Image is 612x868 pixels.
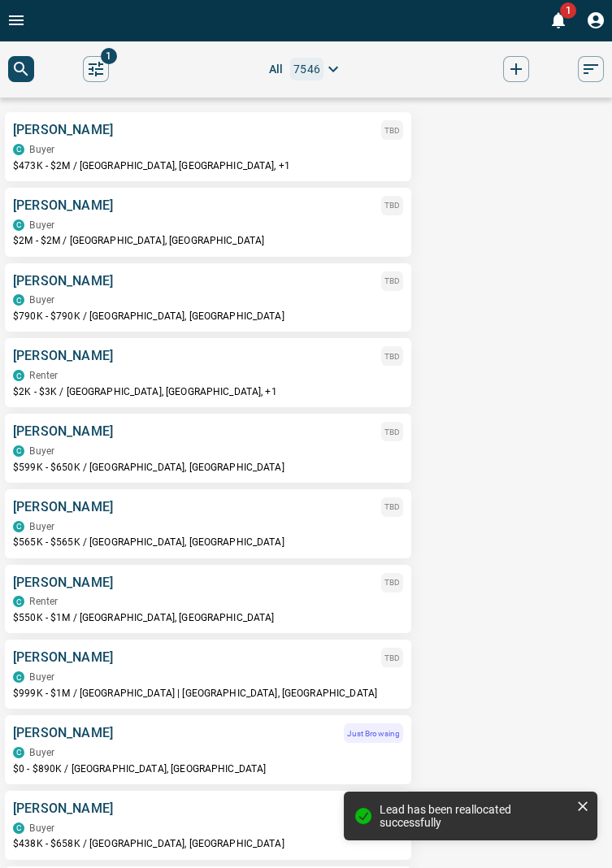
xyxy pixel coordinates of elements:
p: TBD [384,501,400,513]
p: TBD [384,652,400,664]
p: Just Browsing [347,727,400,740]
p: [PERSON_NAME] [13,497,113,517]
p: $2M - $2M / [GEOGRAPHIC_DATA], [GEOGRAPHIC_DATA] [13,234,403,248]
p: [PERSON_NAME] [13,422,113,441]
p: TBD [384,576,400,588]
div: condos.ca [13,521,24,532]
p: $599K - $650K / [GEOGRAPHIC_DATA], [GEOGRAPHIC_DATA] [13,461,403,475]
p: Buyer [29,219,54,231]
p: TBD [384,199,400,211]
button: [PERSON_NAME]TBDcondos.caBuyer$565K - $565K / [GEOGRAPHIC_DATA], [GEOGRAPHIC_DATA] [13,497,403,550]
p: $438K - $658K / [GEOGRAPHIC_DATA], [GEOGRAPHIC_DATA] [13,837,403,851]
span: 1 [560,2,576,19]
p: [PERSON_NAME] [13,723,113,743]
button: [PERSON_NAME]TBDcondos.caBuyer$473K - $2M / [GEOGRAPHIC_DATA], [GEOGRAPHIC_DATA], +1 [13,120,403,173]
p: Buyer [29,294,54,306]
button: [PERSON_NAME]TBDcondos.caBuyer$790K - $790K / [GEOGRAPHIC_DATA], [GEOGRAPHIC_DATA] [13,271,403,324]
p: Buyer [29,144,54,155]
p: Renter [29,370,58,381]
p: Buyer [29,521,54,532]
p: Buyer [29,671,54,683]
div: condos.ca [13,671,24,683]
p: TBD [384,124,400,137]
p: Buyer [29,445,54,457]
p: $550K - $1M / [GEOGRAPHIC_DATA], [GEOGRAPHIC_DATA] [13,611,403,625]
p: Buyer [29,747,54,758]
button: [PERSON_NAME]TBDcondos.caBuyer$438K - $658K / [GEOGRAPHIC_DATA], [GEOGRAPHIC_DATA] [13,799,403,852]
button: [PERSON_NAME]TBDcondos.caRenter$2K - $3K / [GEOGRAPHIC_DATA], [GEOGRAPHIC_DATA], +1 [13,346,403,399]
div: condos.ca [13,596,24,607]
p: [PERSON_NAME] [13,120,113,140]
p: $790K - $790K / [GEOGRAPHIC_DATA], [GEOGRAPHIC_DATA] [13,310,403,323]
div: condos.ca [13,219,24,231]
p: [PERSON_NAME] [13,799,113,818]
div: condos.ca [13,144,24,155]
button: All7546 [157,54,455,84]
button: [PERSON_NAME]Just Browsingcondos.caBuyer$0 - $890K / [GEOGRAPHIC_DATA], [GEOGRAPHIC_DATA] [13,723,403,776]
button: [PERSON_NAME]TBDcondos.caBuyer$599K - $650K / [GEOGRAPHIC_DATA], [GEOGRAPHIC_DATA] [13,422,403,475]
p: $2K - $3K / [GEOGRAPHIC_DATA], [GEOGRAPHIC_DATA], +1 [13,385,403,399]
button: [PERSON_NAME]TBDcondos.caRenter$550K - $1M / [GEOGRAPHIC_DATA], [GEOGRAPHIC_DATA] [13,573,403,626]
p: $999K - $1M / [GEOGRAPHIC_DATA] | [GEOGRAPHIC_DATA], [GEOGRAPHIC_DATA] [13,687,403,701]
p: [PERSON_NAME] [13,271,113,291]
div: condos.ca [13,747,24,758]
div: condos.ca [13,370,24,381]
p: [PERSON_NAME] [13,648,113,667]
p: $0 - $890K / [GEOGRAPHIC_DATA], [GEOGRAPHIC_DATA] [13,762,403,776]
span: All [269,59,284,79]
button: [PERSON_NAME]TBDcondos.caBuyer$999K - $1M / [GEOGRAPHIC_DATA] | [GEOGRAPHIC_DATA], [GEOGRAPHIC_DATA] [13,648,403,701]
div: Lead has been reallocated successfully [380,803,570,829]
p: 7546 [293,59,321,79]
p: [PERSON_NAME] [13,573,113,592]
p: Buyer [29,822,54,834]
button: [PERSON_NAME]TBDcondos.caBuyer$2M - $2M / [GEOGRAPHIC_DATA], [GEOGRAPHIC_DATA] [13,196,403,249]
div: condos.ca [13,445,24,457]
button: Profile [579,4,612,37]
button: search button [8,56,34,82]
p: TBD [384,426,400,438]
span: 1 [101,48,117,64]
p: $565K - $565K / [GEOGRAPHIC_DATA], [GEOGRAPHIC_DATA] [13,536,403,549]
button: 1 [542,4,575,37]
div: condos.ca [13,294,24,306]
p: Renter [29,596,58,607]
p: [PERSON_NAME] [13,196,113,215]
p: TBD [384,350,400,362]
p: TBD [384,275,400,287]
p: [PERSON_NAME] [13,346,113,366]
div: condos.ca [13,822,24,834]
p: $473K - $2M / [GEOGRAPHIC_DATA], [GEOGRAPHIC_DATA], +1 [13,159,403,173]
